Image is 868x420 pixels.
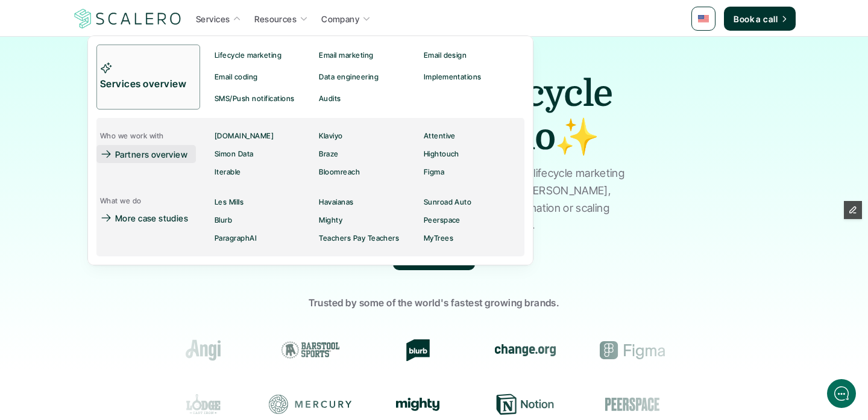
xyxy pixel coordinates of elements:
div: Back [DATE] [45,23,86,31]
tspan: GIF [192,334,201,340]
a: Braze [315,145,420,163]
a: [DOMAIN_NAME] [211,127,315,145]
p: Mighty [319,216,342,224]
a: Attentive [420,127,524,145]
p: [DOMAIN_NAME] [215,132,274,140]
p: Email design [424,51,467,60]
a: Book a call [724,7,796,31]
g: /> [188,332,204,342]
p: Attentive [424,132,456,140]
a: Implementations [420,66,524,88]
a: Les Mills [211,193,315,211]
p: Les Mills [215,198,244,206]
p: Book a call [734,13,778,25]
a: SMS/Push notifications [211,88,315,110]
p: Figma [424,168,444,176]
a: Email coding [211,66,315,88]
a: Figma [420,163,524,181]
span: We run on Gist [101,307,153,315]
p: Who we work with [100,132,164,140]
a: Partners overview [96,145,196,163]
p: Lifecycle marketing [215,51,281,60]
p: ParagraphAI [215,234,257,242]
p: Company [321,13,359,25]
p: Data engineering [319,73,379,81]
a: Mighty [315,211,420,229]
button: />GIF [183,321,209,354]
p: What we do [100,197,142,205]
p: SMS/Push notifications [215,94,295,103]
a: Sunroad Auto [420,193,524,211]
p: Implementations [424,73,482,81]
a: Blurb [211,211,315,229]
p: Simon Data [215,150,254,158]
p: Partners overview [115,148,187,161]
button: Edit Framer Content [844,201,862,219]
p: Audits [319,94,341,103]
a: Email design [420,45,524,66]
p: Braze [319,150,338,158]
p: Services overview [100,76,189,92]
p: Havaianas [319,198,353,206]
p: Services [196,13,230,25]
a: Havaianas [315,193,420,211]
a: Hightouch [420,145,524,163]
a: MyTrees [420,229,524,247]
a: More case studies [96,209,200,227]
p: Klaviyo [319,132,342,140]
p: More case studies [115,212,188,224]
a: Simon Data [211,145,315,163]
a: Scalero company logotype [72,8,183,29]
a: Email marketing [315,45,420,66]
a: Data engineering [315,66,420,88]
a: Teachers Pay Teachers [315,229,420,247]
a: Audits [315,88,413,110]
p: MyTrees [424,234,453,242]
a: Lifecycle marketing [211,45,315,66]
p: Hightouch [424,150,459,158]
div: ScaleroBack [DATE] [36,8,226,31]
p: Resources [254,13,297,25]
a: Iterable [211,163,315,181]
a: Peerspace [420,211,524,229]
div: Scalero [45,8,86,21]
a: Services overview [96,45,200,110]
a: Klaviyo [315,127,420,145]
img: Scalero company logotype [72,7,183,30]
p: Iterable [215,168,241,176]
a: ParagraphAI [211,229,315,247]
p: Teachers Pay Teachers [319,234,399,242]
iframe: gist-messenger-bubble-iframe [827,379,856,408]
p: Peerspace [424,216,461,224]
p: Email marketing [319,51,373,60]
p: Blurb [215,216,232,224]
p: Bloomreach [319,168,360,176]
a: Bloomreach [315,163,420,181]
p: Email coding [215,73,258,81]
p: Sunroad Auto [424,198,472,206]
